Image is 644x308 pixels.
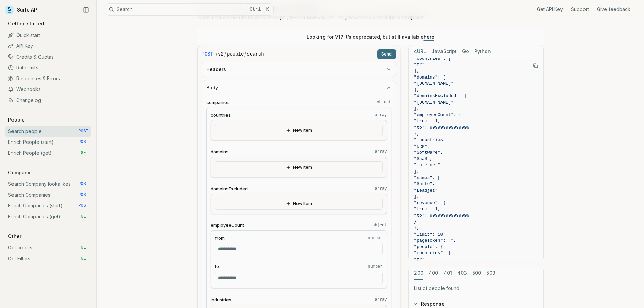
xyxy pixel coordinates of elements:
[414,194,420,199] span: ],
[5,253,91,264] a: Get Filters GET
[414,106,420,111] span: ],
[211,185,248,192] span: domainsExcluded
[530,61,541,71] button: Copy Text
[5,116,27,123] p: People
[414,144,430,149] span: "CRM",
[247,6,263,13] kbd: Ctrl
[486,267,495,280] button: 503
[375,112,387,118] code: array
[375,186,387,191] code: array
[78,192,88,198] span: POST
[414,87,420,92] span: ],
[414,225,420,230] span: },
[211,149,229,155] span: domains
[457,267,467,280] button: 403
[5,179,91,190] a: Search Company lookalikes POST
[5,211,91,222] a: Enrich Companies (get) GET
[211,112,231,118] span: countries
[81,214,88,219] span: GET
[78,203,88,208] span: POST
[5,5,39,15] a: Surfe API
[5,233,24,240] p: Other
[414,156,433,161] span: "SaaS",
[247,51,264,58] code: search
[414,206,440,212] span: "from": 1,
[414,285,538,292] p: List of people found
[5,242,91,253] a: Get credits GET
[211,222,244,228] span: employeeCount
[372,223,387,228] code: object
[264,6,271,13] kbd: K
[5,200,91,211] a: Enrich Companies (start) POST
[414,181,435,186] span: "Surfe",
[537,6,563,13] a: Get API Key
[5,30,91,41] a: Quick start
[414,250,451,256] span: "countries": [
[414,232,446,237] span: "limit": 10,
[414,68,420,73] span: ],
[78,129,88,134] span: POST
[414,81,454,86] span: "[DOMAIN_NAME]"
[202,80,396,95] button: Body
[215,125,383,136] button: New Item
[244,51,246,58] span: /
[5,190,91,200] a: Search Companies POST
[202,62,396,77] button: Headers
[5,137,91,148] a: Enrich People (start) POST
[5,148,91,158] a: Enrich People (get) GET
[227,51,244,58] code: people
[414,118,440,124] span: "from": 1,
[571,6,589,13] a: Support
[414,112,461,117] span: "employeeCount": {
[5,41,91,51] a: API Key
[414,175,440,180] span: "names": [
[202,51,213,58] span: POST
[414,100,454,105] span: "[DOMAIN_NAME]"
[216,51,217,58] span: /
[368,264,382,269] code: number
[5,169,33,176] p: Company
[368,235,382,241] code: number
[414,137,454,142] span: "industries": [
[431,45,457,58] button: JavaScript
[377,49,396,59] button: Send
[414,162,440,168] span: "Internet"
[78,181,88,187] span: POST
[5,95,91,106] a: Changelog
[414,125,470,130] span: "to": 999999999999999
[424,34,434,40] a: here
[414,45,426,58] button: cURL
[224,51,226,58] span: /
[215,235,225,241] span: from
[5,126,91,137] a: Search people POST
[5,84,91,95] a: Webhooks
[215,161,383,173] button: New Item
[218,51,224,58] code: v2
[78,139,88,145] span: POST
[414,267,423,280] button: 200
[429,267,438,280] button: 400
[414,131,420,136] span: },
[414,238,456,243] span: "pageToken": "",
[81,5,91,15] button: Collapse Sidebar
[375,297,387,302] code: array
[444,267,452,280] button: 401
[375,149,387,154] code: array
[5,62,91,73] a: Rate limits
[414,244,443,249] span: "people": {
[474,45,491,58] button: Python
[81,245,88,250] span: GET
[414,257,425,262] span: "fr"
[462,45,469,58] button: Go
[414,188,438,193] span: "Leadjet"
[414,219,417,224] span: }
[414,62,425,67] span: "fr"
[206,99,230,106] span: companies
[597,6,630,13] a: Give feedback
[414,75,446,80] span: "domains": [
[414,56,451,61] span: "countries": [
[414,213,470,218] span: "to": 999999999999999
[307,34,434,40] p: Looking for V1? It’s deprecated, but still available
[414,93,467,98] span: "domainsExcluded": [
[472,267,481,280] button: 500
